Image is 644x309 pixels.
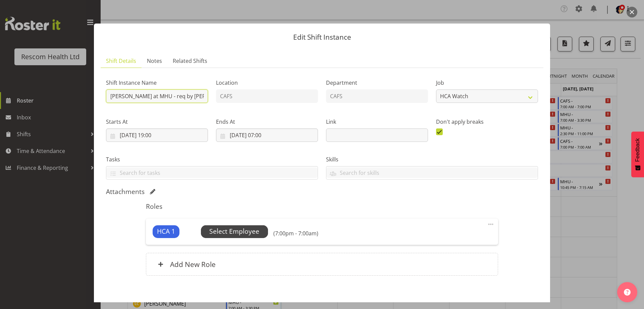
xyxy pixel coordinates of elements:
[106,57,136,65] span: Shift Details
[106,188,145,196] h5: Attachments
[147,57,162,65] span: Notes
[326,79,428,87] label: Department
[106,155,318,163] label: Tasks
[157,227,175,236] span: HCA 1
[635,138,641,162] span: Feedback
[273,230,318,237] h6: (7:00pm - 7:00am)
[436,79,538,87] label: Job
[106,128,208,142] input: Click to select...
[101,34,543,41] p: Edit Shift Instance
[216,118,318,126] label: Ends At
[631,131,644,177] button: Feedback - Show survey
[173,57,207,65] span: Related Shifts
[146,202,498,210] h5: Roles
[106,79,208,87] label: Shift Instance Name
[326,155,538,163] label: Skills
[106,118,208,126] label: Starts At
[216,128,318,142] input: Click to select...
[170,260,216,269] h6: Add New Role
[326,167,538,178] input: Search for skills
[106,167,318,178] input: Search for tasks
[106,89,208,103] input: Shift Instance Name
[216,79,318,87] label: Location
[326,118,428,126] label: Link
[436,118,538,126] label: Don't apply breaks
[624,289,631,296] img: help-xxl-2.png
[209,227,259,236] span: Select Employee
